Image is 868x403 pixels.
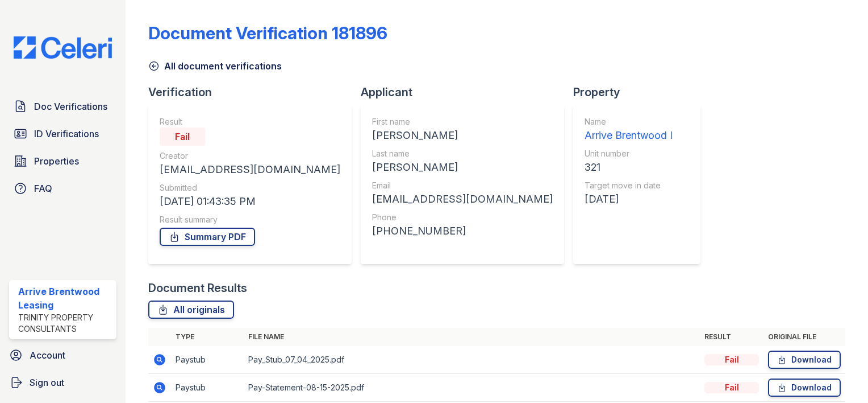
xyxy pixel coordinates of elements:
span: Sign out [30,376,64,389]
span: FAQ [34,182,52,195]
div: Phone [372,212,553,223]
a: Account [5,344,121,367]
div: Last name [372,148,553,159]
img: CE_Logo_Blue-a8612792a0a2168367f1c8372b55b34899dd931a85d93a1a3d3e32e68fde9ad4.png [5,36,121,59]
th: Result [700,328,763,346]
a: Download [768,351,841,369]
a: Download [768,379,841,397]
div: [EMAIL_ADDRESS][DOMAIN_NAME] [160,162,340,178]
div: Submitted [160,182,340,194]
a: Doc Verifications [9,95,116,118]
a: ID Verifications [9,122,116,145]
a: All originals [148,301,234,319]
div: Target move in date [585,180,673,191]
div: Result summary [160,214,340,225]
th: Original file [763,328,845,346]
div: Applicant [361,84,573,100]
td: Paystub [171,374,244,402]
div: Unit number [585,148,673,159]
span: Properties [34,154,79,168]
div: Name [585,116,673,128]
div: [PERSON_NAME] [372,128,553,143]
div: Arrive Brentwood I [585,128,673,143]
div: Trinity Property Consultants [18,312,112,335]
div: First name [372,116,553,128]
div: Arrive Brentwood Leasing [18,285,112,312]
a: Summary PDF [160,228,255,246]
th: Type [171,328,244,346]
a: Sign out [5,371,121,394]
a: Name Arrive Brentwood I [585,116,673,143]
td: Pay_Stub_07_04_2025.pdf [244,346,700,374]
div: Result [160,116,340,128]
div: [DATE] 01:43:35 PM [160,194,340,209]
a: All document verifications [148,59,282,73]
div: Document Results [148,280,247,296]
div: [EMAIL_ADDRESS][DOMAIN_NAME] [372,191,553,207]
div: Creator [160,150,340,162]
div: Fail [704,382,759,393]
th: File name [244,328,700,346]
a: FAQ [9,177,116,200]
div: Verification [148,84,361,100]
span: Account [30,348,65,362]
div: Document Verification 181896 [148,23,387,43]
div: [PERSON_NAME] [372,159,553,175]
div: Property [573,84,710,100]
div: 321 [585,159,673,175]
td: Paystub [171,346,244,374]
div: [DATE] [585,191,673,207]
span: Doc Verifications [34,100,107,113]
div: Email [372,180,553,191]
div: Fail [160,128,205,146]
td: Pay-Statement-08-15-2025.pdf [244,374,700,402]
span: ID Verifications [34,127,99,141]
div: [PHONE_NUMBER] [372,223,553,239]
div: Fail [704,354,759,365]
a: Properties [9,150,116,172]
